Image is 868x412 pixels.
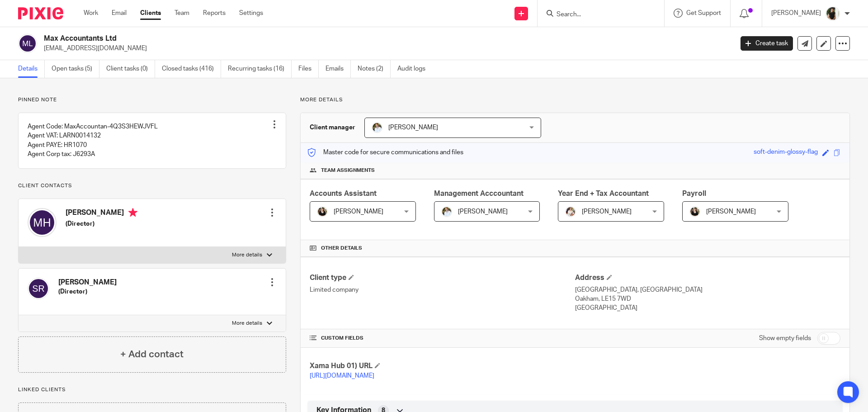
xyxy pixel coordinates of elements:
span: [PERSON_NAME] [706,208,756,215]
a: Details [18,60,45,78]
h3: Client manager [310,123,355,132]
a: Reports [203,9,226,18]
h4: [PERSON_NAME] [58,278,117,287]
span: Year End + Tax Accountant [558,190,649,197]
h4: Client type [310,273,575,283]
a: Files [298,60,319,78]
span: Management Acccountant [434,190,524,197]
h4: CUSTOM FIELDS [310,335,575,342]
img: sarah-royle.jpg [372,122,382,133]
img: svg%3E [18,34,37,53]
span: Team assignments [321,167,375,174]
span: [PERSON_NAME] [388,124,438,131]
span: Other details [321,245,362,252]
span: [PERSON_NAME] [334,208,383,215]
h4: [PERSON_NAME] [66,208,137,219]
a: Create task [741,36,793,51]
a: Team [175,9,189,18]
p: Linked clients [18,386,286,393]
p: Client contacts [18,182,286,189]
a: Emails [325,60,351,78]
img: Pixie [18,7,63,19]
p: More details [232,251,262,259]
a: Audit logs [397,60,432,78]
span: [PERSON_NAME] [458,208,508,215]
img: svg%3E [28,278,49,299]
p: [PERSON_NAME] [771,9,821,18]
a: Clients [140,9,161,18]
img: svg%3E [28,208,57,237]
h5: (Director) [58,287,117,296]
input: Search [556,11,637,19]
img: sarah-royle.jpg [441,206,452,217]
a: Recurring tasks (16) [228,60,292,78]
label: Show empty fields [759,334,811,343]
a: Email [112,9,127,18]
a: Work [84,9,98,18]
a: Settings [239,9,263,18]
span: Get Support [686,10,721,16]
h4: Xama Hub 01) URL [310,361,575,371]
p: Oakham, LE15 7WD [575,294,840,303]
a: Open tasks (5) [52,60,99,78]
img: Helen%20Campbell.jpeg [689,206,700,217]
span: Payroll [682,190,706,197]
img: Kayleigh%20Henson.jpeg [565,206,576,217]
h4: + Add contact [120,347,184,361]
a: Notes (2) [358,60,391,78]
a: [URL][DOMAIN_NAME] [310,373,374,379]
a: Closed tasks (416) [162,60,221,78]
a: Client tasks (0) [106,60,155,78]
p: Pinned note [18,96,286,104]
span: [PERSON_NAME] [582,208,632,215]
img: Janice%20Tang.jpeg [826,6,840,21]
h2: Max Accountants Ltd [44,34,590,43]
p: More details [232,320,262,327]
p: Master code for secure communications and files [307,148,463,157]
span: Accounts Assistant [310,190,377,197]
div: soft-denim-glossy-flag [754,147,818,158]
p: Limited company [310,285,575,294]
h5: (Director) [66,219,137,228]
p: [GEOGRAPHIC_DATA] [575,303,840,313]
p: [GEOGRAPHIC_DATA], [GEOGRAPHIC_DATA] [575,285,840,294]
h4: Address [575,273,840,283]
p: More details [300,96,850,104]
p: [EMAIL_ADDRESS][DOMAIN_NAME] [44,44,727,53]
img: Helen%20Campbell.jpeg [317,206,328,217]
i: Primary [128,208,137,217]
